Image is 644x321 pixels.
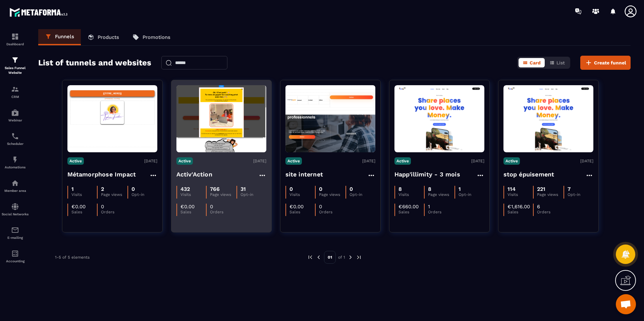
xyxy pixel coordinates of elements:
img: email [11,226,19,234]
p: Visits [507,192,533,197]
a: Promotions [126,29,177,45]
img: accountant [11,250,19,258]
img: prev [307,254,313,260]
p: 31 [240,186,246,192]
button: Card [519,58,545,67]
p: CRM [2,95,29,99]
h4: Happ'illimity - 3 mois [394,170,460,179]
p: Active [503,157,520,165]
p: Page views [537,192,563,197]
p: Page views [319,192,345,197]
p: Sales [289,210,315,214]
p: 0 [319,204,322,210]
p: €660.00 [398,204,419,210]
p: Opt-in [568,192,593,197]
p: 7 [568,186,571,192]
button: List [545,58,569,67]
a: Products [81,29,126,45]
p: [DATE] [144,159,157,163]
p: [DATE] [471,159,484,163]
img: next [347,254,354,260]
a: formationformationDashboard [2,28,29,51]
p: 432 [180,186,190,192]
span: Card [530,60,541,65]
a: automationsautomationsWebinar [2,104,29,127]
p: Sales [398,210,424,214]
p: Social Networks [2,212,29,216]
p: Products [98,34,119,40]
p: Sales [180,210,206,214]
p: Orders [101,210,126,214]
img: next [356,254,362,260]
h4: Métamorphose Impact [67,170,136,179]
p: 1 [71,186,74,192]
p: 2 [101,186,104,192]
p: Page views [101,192,127,197]
p: of 1 [338,255,345,260]
p: Automations [2,165,29,169]
p: Opt-in [350,192,375,197]
h4: Activ'Action [176,170,212,179]
span: List [556,60,565,65]
p: 221 [537,186,545,192]
p: Funnels [55,34,74,40]
p: €0.00 [71,204,86,210]
p: 1 [428,204,430,210]
img: scheduler [11,132,19,140]
img: image [67,90,157,147]
p: Visits [398,192,424,197]
p: Scheduler [2,142,29,146]
p: Sales [71,210,97,214]
p: Visits [71,192,97,197]
a: formationformationSales Funnel Website [2,51,29,80]
img: formation [11,33,19,41]
p: €0.00 [289,204,304,210]
p: 0 [289,186,293,192]
a: automationsautomationsMember area [2,174,29,198]
img: image [285,85,375,152]
img: logo [9,6,70,18]
a: automationsautomationsAutomations [2,151,29,174]
p: Page views [210,192,236,197]
p: 0 [319,186,322,192]
p: 6 [537,204,540,210]
p: 8 [428,186,431,192]
a: emailemailE-mailing [2,221,29,245]
p: Promotions [143,34,170,40]
p: Dashboard [2,42,29,46]
p: 766 [210,186,220,192]
img: automations [11,179,19,187]
p: Member area [2,189,29,193]
p: 8 [398,186,402,192]
a: formationformationCRM [2,80,29,104]
p: Accounting [2,259,29,263]
img: image [503,87,593,151]
img: formation [11,85,19,93]
p: Webinar [2,118,29,122]
img: automations [11,156,19,164]
img: prev [316,254,322,260]
p: Active [394,157,411,165]
p: [DATE] [253,159,266,163]
p: Orders [319,210,344,214]
p: €1,616.00 [507,204,530,210]
p: Opt-in [240,192,266,197]
img: social-network [11,203,19,211]
p: €0.00 [180,204,195,210]
p: Orders [428,210,453,214]
h2: List of tunnels and websites [38,56,151,69]
span: Create funnel [594,59,626,66]
h4: site internet [285,170,323,179]
img: image [176,85,266,152]
p: 1-5 of 5 elements [55,255,90,260]
p: Orders [537,210,562,214]
p: 0 [101,204,104,210]
p: Orders [210,210,235,214]
p: E-mailing [2,236,29,239]
a: Funnels [38,29,81,45]
p: 0 [131,186,135,192]
a: social-networksocial-networkSocial Networks [2,198,29,221]
img: image [394,87,484,151]
p: Sales [507,210,533,214]
p: Active [176,157,193,165]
